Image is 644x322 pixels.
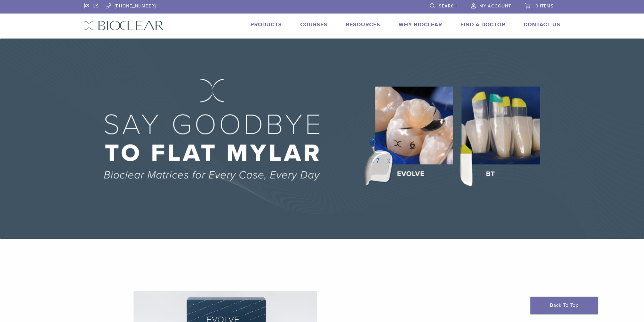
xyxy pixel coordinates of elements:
[460,21,505,28] a: Find A Doctor
[251,21,282,28] a: Products
[84,21,164,30] img: Bioclear
[399,21,442,28] a: Why Bioclear
[535,3,554,9] span: 0 items
[346,21,380,28] a: Resources
[439,3,458,9] span: Search
[524,21,560,28] a: Contact Us
[530,297,598,314] a: Back To Top
[479,3,511,9] span: My Account
[300,21,328,28] a: Courses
